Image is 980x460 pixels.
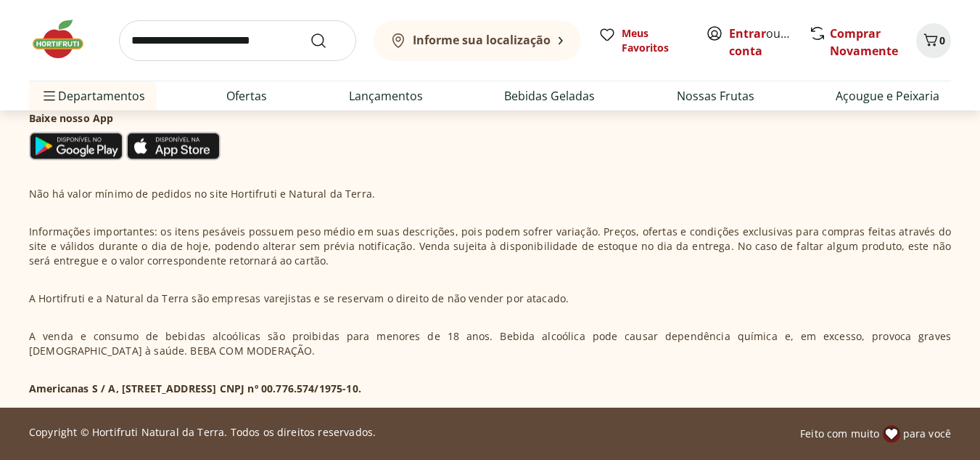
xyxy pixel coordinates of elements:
a: Criar conta [729,25,809,59]
img: Hortifruti [29,17,102,61]
a: Entrar [729,25,766,41]
p: Copyright © Hortifruti Natural da Terra. Todos os direitos reservados. [29,425,376,440]
a: Meus Favoritos [598,26,688,55]
img: Google Play Icon [29,132,123,161]
p: Americanas S / A, [STREET_ADDRESS] CNPJ nº 00.776.574/1975-10. [29,382,361,396]
span: Departamentos [41,78,145,113]
span: ou [729,25,794,60]
a: Comprar Novamente [830,25,898,59]
input: search [119,20,356,61]
span: para você [903,427,951,441]
button: Carrinho [916,23,951,58]
a: Bebidas Geladas [504,87,595,105]
a: Açougue e Peixaria [836,87,939,105]
a: Nossas Frutas [677,87,754,105]
p: A venda e consumo de bebidas alcoólicas são proibidas para menores de 18 anos. Bebida alcoólica p... [29,329,951,358]
b: Informe sua localização [413,32,551,48]
a: Lançamentos [349,87,423,105]
span: 0 [939,33,945,47]
p: Não há valor mínimo de pedidos no site Hortifruti e Natural da Terra. [29,187,375,201]
p: A Hortifruti e a Natural da Terra são empresas varejistas e se reservam o direito de não vender p... [29,291,569,306]
span: Meus Favoritos [622,26,688,55]
button: Submit Search [310,32,345,49]
p: Informações importantes: os itens pesáveis possuem peso médio em suas descrições, pois podem sofr... [29,225,951,268]
span: Feito com muito [800,427,879,441]
h3: Baixe nosso App [29,111,221,126]
button: Informe sua localização [374,20,581,61]
img: App Store Icon [126,132,221,161]
button: Menu [41,78,58,113]
a: Ofertas [226,87,267,105]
